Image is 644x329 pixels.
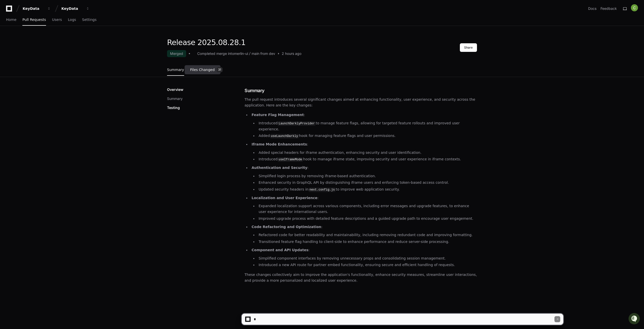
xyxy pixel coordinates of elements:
li: Improved upgrade process with detailed feature descriptions and a guided upgrade path to encourag... [257,216,477,222]
strong: Localization and User Experience [252,196,317,200]
span: Home [6,18,16,21]
div: We're available if you need us! [17,43,64,47]
strong: Feature Flag Management [252,113,304,117]
code: next.config.js [308,188,336,192]
img: ACg8ocIMhgArYgx6ZSQUNXU5thzs6UsPf9rb_9nFAWwzqr8JC4dkNA=s96-c [631,4,638,11]
span: 31 [217,67,223,72]
a: Powered byPylon [35,53,61,57]
strong: Iframe Mode Enhancements [252,142,307,146]
p: Testing [167,105,180,110]
li: Refactored code for better readability and maintainability, including removing redundant code and... [257,232,477,238]
code: useIframeMode [277,157,303,162]
li: Enhanced security in GraphQL API by distinguishing iframe users and enforcing token-based access ... [257,180,477,186]
li: Simplified component interfaces by removing unnecessary props and consolidating session management. [257,255,477,261]
code: LaunchDarklyProvider [277,121,316,126]
a: Pull Requests [22,14,46,26]
span: Pull Requests [22,18,46,21]
button: Share [460,43,477,52]
div: merlin-ui [234,51,248,56]
p: These changes collectively aim to improve the application's functionality, enhance security measu... [245,272,477,283]
div: Start new chat [17,38,83,43]
div: Welcome [5,20,92,28]
li: Introduced a new API route for partner embed functionality, ensuring secure and efficient handlin... [257,262,477,268]
p: : [252,165,477,171]
code: useLaunchDarkly [270,134,299,138]
div: Merged [167,50,186,57]
p: The pull request introduces several significant changes aimed at enhancing functionality, user ex... [245,97,477,108]
li: Added special headers for iframe authentication, enhancing security and user identification. [257,150,477,156]
div: KeyData [23,6,44,11]
span: 2 hours ago [282,51,301,56]
div: Completed merge into [197,51,234,56]
a: Logs [68,14,76,26]
button: Summary [167,96,183,101]
p: : [252,247,477,253]
span: Users [52,18,62,21]
strong: Code Refactoring and Optimization [252,225,321,229]
strong: Authentication and Security [252,166,307,170]
div: main from dev [252,51,275,56]
img: 1756235613930-3d25f9e4-fa56-45dd-b3ad-e072dfbd1548 [5,38,14,47]
li: Added hook for managing feature flags and user permissions. [257,133,477,139]
li: Updated security headers in to improve web application security. [257,187,477,193]
h1: Release 2025.08.28.1 [167,38,301,47]
span: Settings [82,18,96,21]
iframe: Open customer support [628,312,641,326]
button: Start new chat [86,39,92,45]
button: KeyData [59,4,92,13]
li: Simplified login process by removing iframe-based authentication. [257,173,477,179]
a: Home [6,14,16,26]
img: PlayerZero [5,5,15,15]
span: Files Changed [190,68,215,71]
strong: Component and API Updates [252,248,308,252]
a: Users [52,14,62,26]
li: Expanded localization support across various components, including error messages and upgrade fea... [257,203,477,215]
a: Settings [82,14,96,26]
p: : [252,195,477,201]
button: KeyData [21,4,53,13]
h1: Summary [245,87,477,94]
span: Summary [167,68,184,71]
li: Introduced to manage feature flags, allowing for targeted feature rollouts and improved user expe... [257,120,477,132]
span: Logs [68,18,76,21]
li: Introduced hook to manage iframe state, improving security and user experience in iframe contexts. [257,156,477,162]
p: : [252,224,477,230]
p: : [252,141,477,147]
div: KeyData [61,6,83,11]
span: Pylon [50,53,61,57]
button: Feedback [600,6,617,11]
p: Overview [167,87,183,92]
p: : [252,112,477,118]
li: Transitioned feature flag handling to client-side to enhance performance and reduce server-side p... [257,239,477,245]
a: Docs [588,6,596,11]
